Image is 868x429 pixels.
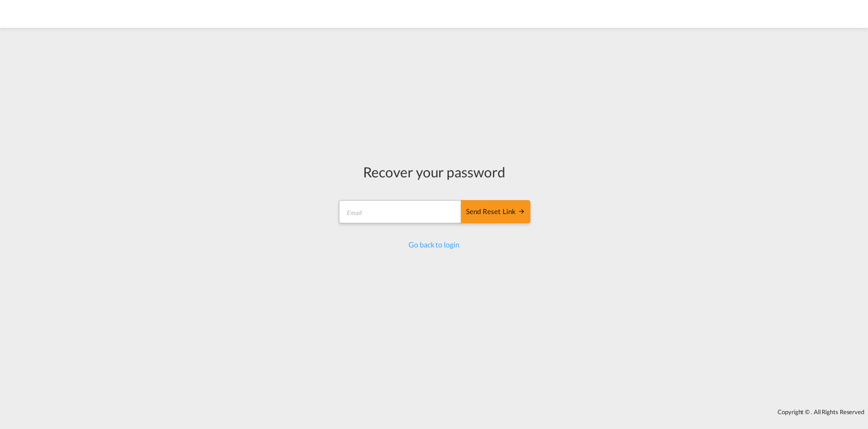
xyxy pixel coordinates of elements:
[338,162,530,182] div: Recover your password
[461,200,530,223] button: SEND RESET LINK
[408,240,459,249] a: Go back to login
[518,208,525,215] md-icon: icon-arrow-right
[339,200,462,223] input: Email
[466,207,525,217] div: Send reset link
